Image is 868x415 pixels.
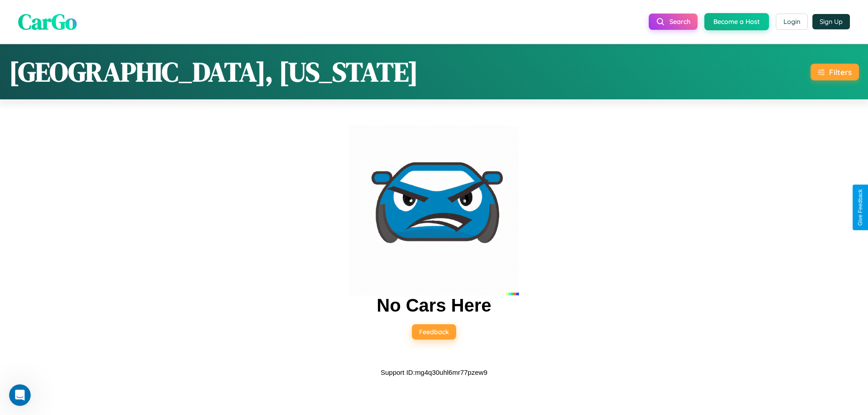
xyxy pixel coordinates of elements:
div: Give Feedback [857,189,863,226]
span: Search [670,18,690,26]
button: Login [776,14,808,30]
button: Search [649,14,698,30]
p: Support ID: mg4q30uhl6mr77pzew9 [381,366,487,378]
iframe: Intercom live chat [9,384,31,406]
div: Filters [829,67,852,77]
button: Filters [811,64,859,80]
button: Sign Up [812,14,850,29]
h1: [GEOGRAPHIC_DATA], [US_STATE] [9,53,418,90]
img: car [349,126,519,295]
button: Become a Host [704,13,769,30]
button: Feedback [412,324,456,340]
h2: No Cars Here [377,295,491,316]
span: CarGo [18,7,77,37]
